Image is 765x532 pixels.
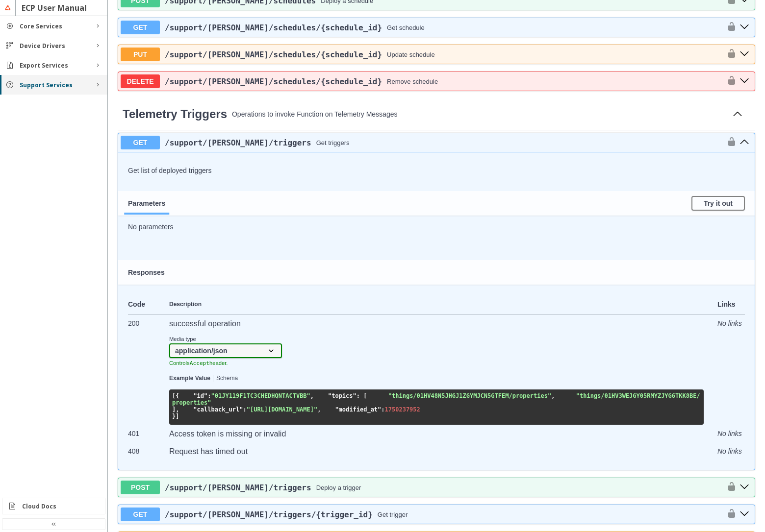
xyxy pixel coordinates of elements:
button: authorization button unlocked [722,22,737,33]
button: authorization button unlocked [722,482,737,493]
button: delete ​/support​/faas​/schedules​/{schedule_id} [737,75,752,88]
button: PUT/support/[PERSON_NAME]/schedules/{schedule_id}Update schedule [121,48,722,61]
button: get ​/support​/faas​/triggers [737,136,752,149]
a: /support/[PERSON_NAME]/triggers [165,138,311,147]
small: Controls header. [169,360,228,366]
p: Access token is missing or invalid [169,430,704,438]
button: Schema [216,375,238,382]
td: 408 [128,442,169,460]
button: Try it out [691,196,745,211]
button: authorization button unlocked [722,48,737,60]
button: get ​/support​/faas​/schedules​/{schedule_id} [737,21,752,34]
i: No links [717,447,742,455]
span: "callback_url" [193,406,243,413]
span: "01JY119F1TC3CHEDHQNTACTVBB" [211,392,310,399]
a: /support/[PERSON_NAME]/triggers [165,483,311,492]
span: "things/01HV48N5JHGJ1ZGYMJCN5GTFEM/properties" [388,392,551,399]
code: { ], } ] [172,392,700,420]
span: "modified_at" [335,406,381,413]
span: , [317,406,321,413]
div: Get trigger [378,511,408,518]
button: GET/support/[PERSON_NAME]/schedules/{schedule_id}Get schedule [121,21,722,34]
span: : [243,406,247,413]
div: Get triggers [316,139,350,146]
span: /support /[PERSON_NAME] /triggers [165,483,311,492]
button: authorization button unlocked [722,75,737,87]
a: Telemetry Triggers [123,107,227,121]
td: Code [128,294,169,314]
span: Telemetry Triggers [123,107,227,121]
span: GET [121,21,160,34]
span: GET [121,508,160,521]
button: get ​/support​/faas​/triggers​/{trigger_id} [737,508,752,521]
p: No parameters [128,223,745,231]
div: Deploy a trigger [316,484,361,491]
span: 1750237952 [385,406,420,413]
p: Get list of deployed triggers [128,167,745,174]
span: "things/01HV3WEJGY05RMYZJYG6TKK8BE/properties" [172,392,700,406]
select: Media Type [169,343,282,358]
td: Links [704,294,745,314]
i: No links [717,430,742,437]
button: authorization button unlocked [722,137,737,148]
code: Accept [190,360,209,366]
span: : [381,406,384,413]
span: /support /[PERSON_NAME] /schedules /{schedule_id} [165,50,382,59]
div: Remove schedule [387,78,438,85]
span: DELETE [121,74,160,88]
span: POST [121,481,160,494]
a: /support/[PERSON_NAME]/schedules/{schedule_id} [165,23,382,32]
span: /support /[PERSON_NAME] /triggers [165,138,311,147]
button: POST/support/[PERSON_NAME]/triggersDeploy a trigger [121,481,722,494]
span: [ [172,392,176,399]
button: authorization button unlocked [722,508,737,520]
button: GET/support/[PERSON_NAME]/triggers/{trigger_id}Get trigger [121,508,722,521]
span: "[URL][DOMAIN_NAME]" [247,406,318,413]
span: : [207,392,211,399]
a: /support/[PERSON_NAME]/triggers/{trigger_id} [165,510,373,519]
button: Example Value [169,375,210,382]
div: Update schedule [387,51,435,58]
h4: Responses [128,268,745,276]
a: /support/[PERSON_NAME]/schedules/{schedule_id} [165,50,382,59]
button: put ​/support​/faas​/schedules​/{schedule_id} [737,48,752,61]
i: No links [717,319,742,327]
button: GET/support/[PERSON_NAME]/triggersGet triggers [121,136,722,149]
span: /support /[PERSON_NAME] /schedules /{schedule_id} [165,23,382,32]
span: , [551,392,555,399]
button: Collapse operation [730,107,745,122]
span: , [310,392,314,399]
span: "topics" [328,392,357,399]
div: Get schedule [387,24,425,31]
td: 200 [128,314,169,425]
td: Description [169,294,704,314]
span: /support /[PERSON_NAME] /schedules /{schedule_id} [165,77,382,86]
p: Operations to invoke Function on Telemetry Messages [232,110,725,118]
span: : [ [357,392,367,399]
small: Media type [169,336,282,342]
span: "id" [193,392,207,399]
p: successful operation [169,319,704,328]
td: 401 [128,425,169,442]
span: PUT [121,48,160,61]
span: /support /[PERSON_NAME] /triggers /{trigger_id} [165,510,373,519]
p: Request has timed out [169,447,704,456]
a: /support/[PERSON_NAME]/schedules/{schedule_id} [165,77,382,86]
span: GET [121,136,160,149]
button: post ​/support​/faas​/triggers [737,481,752,494]
button: DELETE/support/[PERSON_NAME]/schedules/{schedule_id}Remove schedule [121,74,722,88]
span: Parameters [128,199,165,207]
